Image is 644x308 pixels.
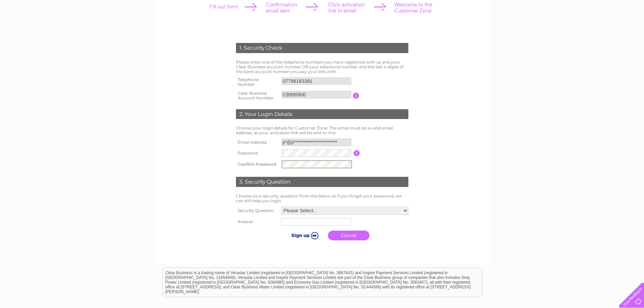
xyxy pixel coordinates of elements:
[623,29,640,34] a: Contact
[234,216,280,227] th: Answer
[354,150,360,156] input: Information
[234,89,280,102] th: Clear Business Account Number
[23,18,57,38] img: logo.png
[234,148,280,159] th: Password
[234,124,410,137] td: Choose your login details for Customer Zone. The email must be a valid email address, as your act...
[234,159,280,170] th: Confirm Password
[585,29,605,34] a: Telecoms
[566,29,581,34] a: Energy
[549,29,562,34] a: Water
[234,205,280,216] th: Security Question
[236,109,408,119] div: 2. Your Login Details
[236,177,408,187] div: 3. Security Question
[328,231,369,240] a: Cancel
[163,4,482,33] div: Clear Business is a trading name of Verastar Limited (registered in [GEOGRAPHIC_DATA] No. 3667643...
[234,137,280,148] th: Email Address
[610,29,619,34] a: Blog
[234,58,410,75] td: Please enter one of the telephone numbers you have registered with us and your Clear Business acc...
[234,75,280,89] th: Telephone Number
[236,43,408,53] div: 1. Security Check
[234,192,410,205] td: Choose your security question from the below so if you forget your password, we can still help yo...
[353,93,359,99] input: Information
[517,3,563,12] a: 0333 014 3131
[283,231,325,240] input: Submit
